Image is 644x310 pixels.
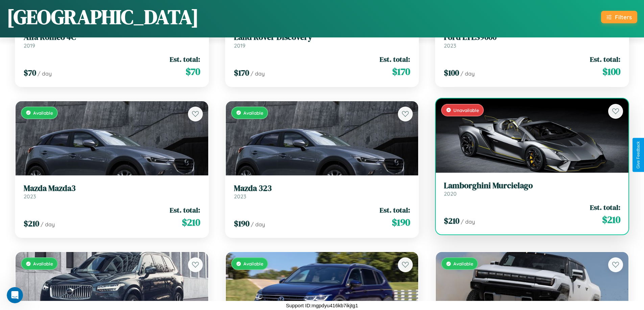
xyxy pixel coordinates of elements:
span: 2020 [444,190,457,197]
div: Filters [615,13,632,21]
a: Lamborghini Murcielago2020 [444,181,620,197]
span: $ 210 [24,218,39,229]
span: $ 210 [444,215,459,226]
span: $ 210 [182,216,200,229]
span: / day [251,70,265,77]
span: Est. total: [590,54,620,64]
span: 2023 [444,42,456,49]
h3: Mazda Mazda3 [24,184,200,193]
h3: Alfa Romeo 4C [24,32,200,42]
h3: Lamborghini Murcielago [444,181,620,191]
div: Give Feedback [636,141,641,169]
span: Unavailable [453,107,479,113]
span: $ 70 [24,67,36,78]
a: Land Rover Discovery2019 [234,32,410,49]
span: $ 170 [234,67,249,78]
a: Alfa Romeo 4C2019 [24,32,200,49]
span: Available [453,261,473,266]
span: $ 100 [602,65,620,78]
span: 2023 [24,193,36,200]
span: Available [243,261,263,266]
span: $ 70 [186,65,200,78]
h3: Mazda 323 [234,184,410,193]
h1: [GEOGRAPHIC_DATA] [7,3,199,31]
span: / day [460,70,475,77]
span: $ 190 [392,216,410,229]
span: $ 210 [602,213,620,226]
span: / day [251,221,265,228]
a: Mazda 3232023 [234,184,410,200]
span: 2019 [234,42,245,49]
span: Available [33,261,53,266]
span: / day [41,221,55,228]
span: Est. total: [380,205,410,215]
span: / day [38,70,52,77]
span: 2023 [234,193,246,200]
span: $ 170 [392,65,410,78]
span: $ 190 [234,218,249,229]
h3: Land Rover Discovery [234,32,410,42]
span: Est. total: [590,202,620,212]
span: Est. total: [170,54,200,64]
a: Mazda Mazda32023 [24,184,200,200]
span: Est. total: [170,205,200,215]
span: Est. total: [380,54,410,64]
h3: Ford LTLS9000 [444,32,620,42]
span: 2019 [24,42,35,49]
iframe: Intercom live chat [7,287,23,303]
p: Support ID: mgpdyu416kb7ikjtg1 [286,301,358,310]
button: Filters [601,11,637,23]
span: / day [461,218,475,225]
a: Ford LTLS90002023 [444,32,620,49]
span: Available [243,110,263,116]
span: Available [33,110,53,116]
span: $ 100 [444,67,459,78]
